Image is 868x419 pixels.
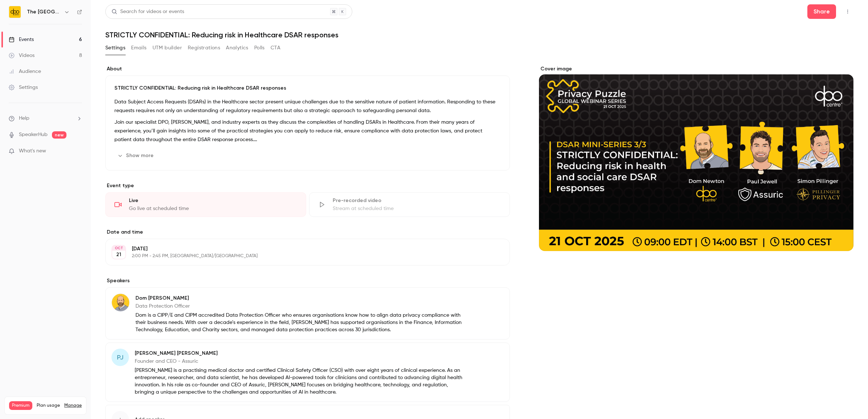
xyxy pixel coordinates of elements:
button: Share [807,4,836,19]
div: Dom NewtonDom [PERSON_NAME]Data Protection OfficerDom is a CIPP/E and CIPM accredited Data Protec... [105,287,510,340]
p: 2:00 PM - 2:45 PM, [GEOGRAPHIC_DATA]/[GEOGRAPHIC_DATA] [132,253,471,259]
p: [PERSON_NAME] is a practising medical doctor and certified Clinical Safety Officer (CSO) with ove... [135,367,463,396]
p: Event type [105,182,510,189]
div: Pre-recorded videoStream at scheduled time [309,192,510,217]
a: SpeakerHub [19,131,48,139]
span: Premium [9,401,32,410]
div: LiveGo live at scheduled time [105,192,306,217]
span: PJ [117,353,123,362]
p: [PERSON_NAME] [PERSON_NAME] [135,350,463,357]
p: Data Subject Access Requests (DSARs) in the Healthcare sector present unique challenges due to th... [114,98,501,115]
div: Settings [9,84,38,91]
a: Manage [64,403,82,408]
div: Go live at scheduled time [129,205,297,212]
div: Search for videos or events [111,8,184,16]
span: What's new [19,147,46,155]
button: Polls [254,42,265,54]
p: Dom [PERSON_NAME] [135,295,463,302]
h6: The [GEOGRAPHIC_DATA] [27,8,61,16]
p: 21 [116,251,121,258]
div: Events [9,36,34,43]
button: UTM builder [153,42,182,54]
p: Dom is a CIPP/E and CIPM accredited Data Protection Officer who ensures organisations know how to... [135,312,463,333]
div: Audience [9,68,41,75]
div: OCT [112,246,125,251]
p: Join our specialist DPO, [PERSON_NAME], and industry experts as they discuss the complexities of ... [114,118,501,144]
div: Videos [9,52,35,59]
p: STRICTLY CONFIDENTIAL: Reducing risk in Healthcare DSAR responses [114,85,501,92]
div: Live [129,197,297,204]
img: Dom Newton [112,294,129,311]
div: PJ[PERSON_NAME] [PERSON_NAME]Founder and CEO - Assuric[PERSON_NAME] is a practising medical docto... [105,342,510,402]
h1: STRICTLY CONFIDENTIAL: Reducing risk in Healthcare DSAR responses [105,30,853,39]
label: Cover image [539,65,853,73]
p: [DATE] [132,245,471,252]
span: Help [19,115,29,122]
label: Date and time [105,229,510,236]
button: Analytics [226,42,248,54]
span: Plan usage [37,403,60,408]
label: About [105,65,510,73]
img: The DPO Centre [9,6,21,18]
span: new [52,131,66,139]
label: Speakers [105,277,510,284]
button: CTA [271,42,280,54]
li: help-dropdown-opener [9,115,82,122]
div: Pre-recorded video [333,197,501,204]
button: Show more [114,150,158,161]
div: Stream at scheduled time [333,205,501,212]
button: Registrations [188,42,220,54]
button: Emails [131,42,146,54]
button: Settings [105,42,125,54]
p: Data Protection Officer [135,303,463,310]
p: Founder and CEO - Assuric [135,358,463,365]
section: Cover image [539,65,853,251]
